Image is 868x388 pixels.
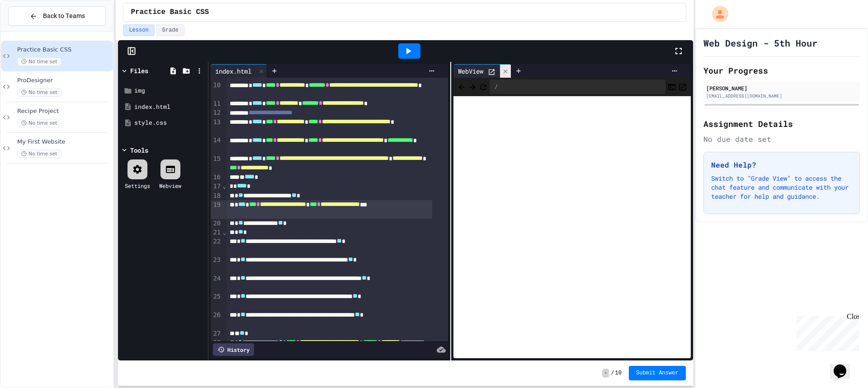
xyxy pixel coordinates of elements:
[17,46,111,54] span: Practice Basic CSS
[703,37,817,49] h1: Web Design - 5th Hour
[211,108,222,117] div: 12
[678,81,687,92] button: Open in new tab
[636,369,679,377] span: Submit Answer
[211,237,222,256] div: 22
[706,84,857,92] div: [PERSON_NAME]
[211,154,222,173] div: 15
[17,108,111,115] span: Recipe Project
[611,369,614,377] span: /
[222,182,226,190] span: Fold line
[159,182,181,190] div: Webview
[211,311,222,329] div: 26
[711,159,852,170] h3: Need Help?
[134,103,205,112] div: index.html
[211,81,222,99] div: 10
[830,352,859,379] iframe: chat widget
[793,313,859,351] iframe: chat widget
[703,134,860,145] div: No due date set
[17,138,111,146] span: My First Website
[156,24,184,36] button: Grade
[4,4,62,57] div: Chat with us now!Close
[211,219,222,228] div: 20
[134,86,205,95] div: img
[615,369,622,377] span: 10
[211,99,222,108] div: 11
[706,93,857,99] div: [EMAIL_ADDRESS][DOMAIN_NAME]
[703,64,860,77] h2: Your Progress
[17,88,61,97] span: No time set
[211,338,222,366] div: 28
[17,150,61,158] span: No time set
[43,11,85,21] span: Back to Teams
[667,81,676,92] button: Console
[479,81,488,92] button: Refresh
[468,81,477,92] span: Forward
[602,369,609,378] span: -
[453,64,511,78] div: WebView
[134,118,205,127] div: style.css
[211,228,222,237] div: 21
[222,229,226,236] span: Fold line
[453,66,488,76] div: WebView
[453,96,691,359] iframe: Web Preview
[703,117,860,130] h2: Assignment Details
[125,182,150,190] div: Settings
[711,174,852,201] p: Switch to "Grade View" to access the chat feature and communicate with your teacher for help and ...
[211,256,222,274] div: 23
[211,118,222,136] div: 13
[211,173,222,182] div: 16
[130,66,148,75] div: Files
[130,145,148,155] div: Tools
[211,329,222,338] div: 27
[211,192,222,201] div: 18
[17,57,61,66] span: No time set
[457,81,466,92] span: Back
[211,64,267,78] div: index.html
[131,7,209,18] span: Practice Basic CSS
[17,77,111,84] span: ProDesigner
[703,4,731,24] div: My Account
[8,6,106,26] button: Back to Teams
[211,292,222,311] div: 25
[629,366,686,380] button: Submit Answer
[211,182,222,191] div: 17
[490,79,665,94] div: /
[213,343,254,356] div: History
[211,201,222,219] div: 19
[123,24,154,36] button: Lesson
[211,136,222,154] div: 14
[211,66,256,76] div: index.html
[17,119,61,127] span: No time set
[211,274,222,293] div: 24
